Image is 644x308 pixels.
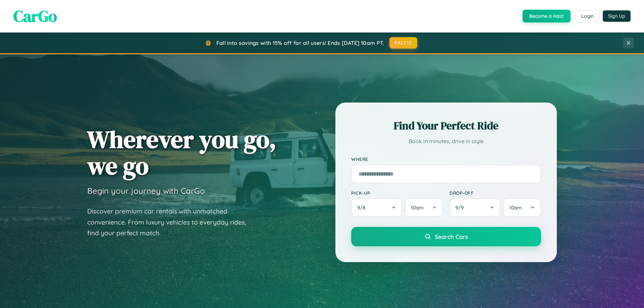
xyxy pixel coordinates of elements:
[455,204,467,211] span: 9 / 9
[389,37,418,49] button: FALL15
[503,198,541,217] button: 10am
[87,206,255,239] p: Discover premium car rentals with unmatched convenience. From luxury vehicles to everyday rides, ...
[435,233,468,240] span: Search Cars
[13,5,57,27] span: CarGo
[216,40,384,46] span: Fall into savings with 15% off for all users! Ends [DATE] 10am PT.
[351,118,541,133] h2: Find Your Perfect Ride
[87,186,205,196] h3: Begin your journey with CarGo
[509,204,522,211] span: 10am
[87,126,276,179] h1: Wherever you go, we go
[357,204,369,211] span: 9 / 8
[449,198,500,217] button: 9/9
[603,10,631,22] button: Sign Up
[405,198,443,217] button: 10am
[576,10,599,22] button: Login
[411,204,424,211] span: 10am
[351,156,541,162] label: Where
[351,136,541,146] p: Book in minutes, drive in style
[449,190,541,196] label: Drop-off
[351,190,443,196] label: Pick-up
[351,198,402,217] button: 9/8
[351,227,541,246] button: Search Cars
[523,10,571,22] button: Become a Host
